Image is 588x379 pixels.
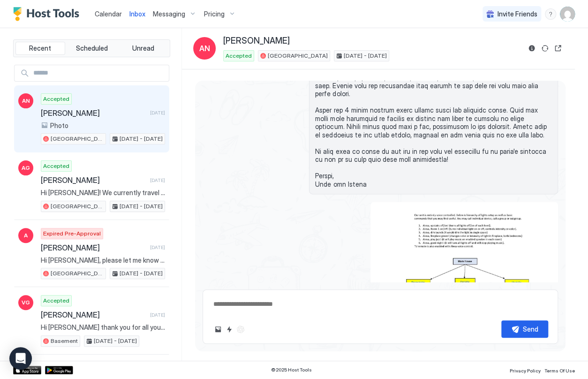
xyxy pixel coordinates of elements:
span: [GEOGRAPHIC_DATA] [51,135,104,143]
button: Reservation information [526,43,537,54]
span: Privacy Policy [510,368,541,373]
span: Calendar [95,10,122,18]
span: A [24,231,28,240]
a: Inbox [129,9,145,19]
a: Terms Of Use [544,365,575,375]
span: Expired Pre-Approval [43,229,101,238]
span: Hi [PERSON_NAME]! We currently travel for work and we noticed this beautiful home is nearby. We a... [41,189,165,197]
span: [DATE] [150,312,165,318]
span: AN [199,43,210,54]
div: Open Intercom Messenger [9,347,32,370]
div: menu [545,8,556,20]
button: Upload image [212,324,224,335]
button: Scheduled [67,42,117,55]
span: [DATE] [150,244,165,250]
span: [DATE] [150,177,165,183]
button: Quick reply [224,324,235,335]
span: [DATE] - [DATE] [120,269,163,278]
a: Host Tools Logo [13,7,83,21]
div: tab-group [13,39,170,57]
div: User profile [560,7,575,22]
span: Photo [50,121,68,130]
a: Google Play Store [45,366,73,374]
a: App Store [13,366,41,374]
span: © 2025 Host Tools [271,367,312,373]
a: Calendar [95,9,122,19]
button: Sync reservation [539,43,550,54]
span: [PERSON_NAME] [223,36,290,46]
span: [GEOGRAPHIC_DATA] [51,269,104,278]
span: Hi [PERSON_NAME], please let me know if you have any questions [41,256,165,265]
a: Privacy Policy [510,365,541,375]
span: Accepted [43,162,69,170]
span: Inbox [129,10,145,18]
span: Messaging [153,10,185,18]
span: Basement [51,337,78,345]
span: [DATE] - [DATE] [94,337,137,345]
button: Send [501,320,548,338]
input: Input Field [30,65,169,81]
div: Send [523,324,538,334]
span: [PERSON_NAME] [41,108,146,118]
button: Recent [15,42,65,55]
span: Terms Of Use [544,368,575,373]
span: [GEOGRAPHIC_DATA] [51,202,104,211]
span: Accepted [226,52,252,60]
span: Unread [132,44,154,53]
span: VG [22,298,30,307]
span: [DATE] - [DATE] [120,135,163,143]
span: [DATE] - [DATE] [120,202,163,211]
span: [PERSON_NAME] [41,175,146,185]
span: [PERSON_NAME] [41,310,146,319]
span: [DATE] - [DATE] [344,52,387,60]
span: Scheduled [76,44,108,53]
span: Pricing [204,10,225,18]
span: Hi [PERSON_NAME] thank you for all your help! [41,323,165,332]
span: Accepted [43,296,69,305]
button: Open reservation [552,43,564,54]
span: Invite Friends [498,10,537,18]
span: [GEOGRAPHIC_DATA] [268,52,328,60]
span: AG [22,164,30,172]
span: [DATE] [150,110,165,116]
span: Recent [29,44,51,53]
span: [PERSON_NAME] [41,243,146,252]
span: AN [22,97,30,105]
span: Accepted [43,95,69,103]
div: View image [370,202,558,347]
button: Unread [118,42,168,55]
